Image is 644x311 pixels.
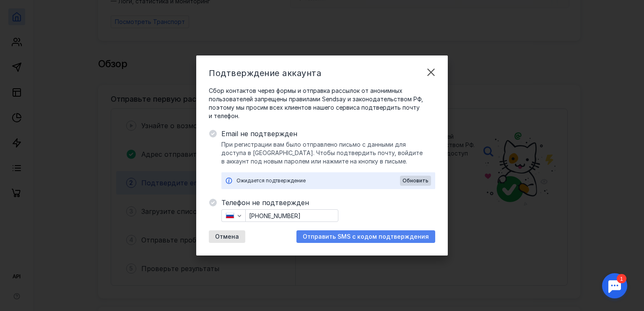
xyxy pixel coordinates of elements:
span: Телефон не подтвержден [221,198,435,208]
span: Email не подтвержден [221,129,435,139]
span: Сбор контактов через формы и отправка рассылок от анонимных пользователей запрещены правилами Sen... [209,87,435,120]
span: Обновить [402,178,428,184]
span: Подтверждение аккаунта [209,68,321,78]
div: 1 [19,5,29,14]
button: Отправить SMS с кодом подтверждения [296,230,435,243]
button: Обновить [400,176,431,186]
span: Отправить SMS с кодом подтверждения [303,233,429,240]
button: Отмена [209,230,245,243]
span: Отмена [215,233,239,240]
span: При регистрации вам было отправлено письмо с данными для доступа в [GEOGRAPHIC_DATA]. Чтобы подтв... [221,140,435,166]
div: Ожидается подтверждение [236,177,400,185]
